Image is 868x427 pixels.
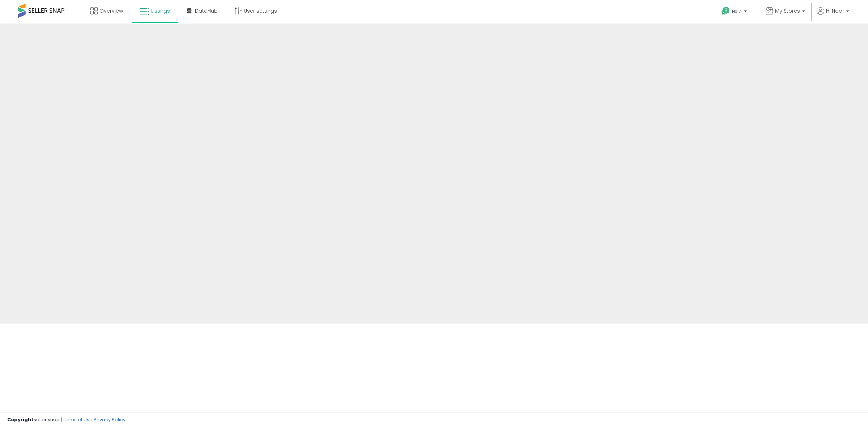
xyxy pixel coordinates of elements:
i: Get Help [721,7,730,16]
span: My Stores [775,7,800,14]
span: Overview [99,7,123,14]
span: Listings [151,7,170,14]
a: Help [716,1,754,24]
span: DataHub [195,7,218,14]
a: Hi Naor [817,7,849,24]
span: Hi Naor [826,7,844,14]
span: Help [732,8,742,14]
